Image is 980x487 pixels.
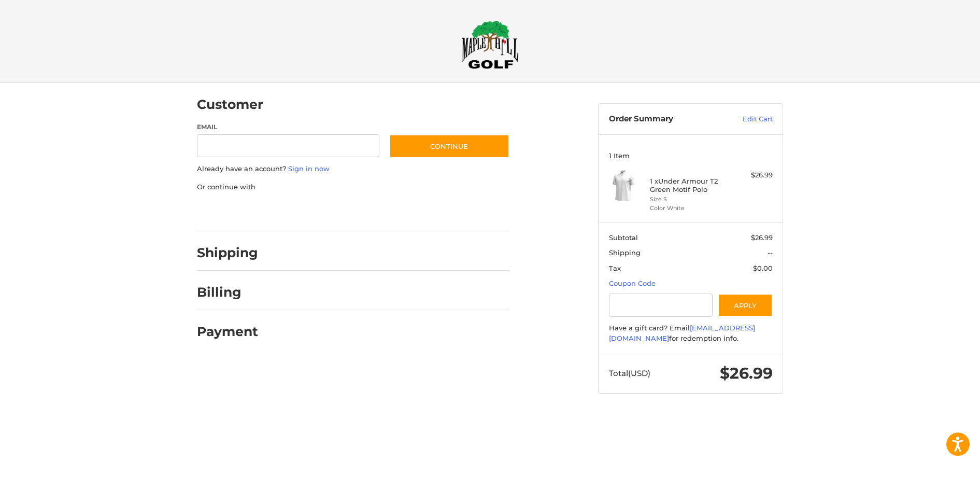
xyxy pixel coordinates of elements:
[609,368,650,378] span: Total (USD)
[609,151,773,160] h3: 1 Item
[197,284,258,300] h2: Billing
[389,134,509,158] button: Continue
[718,294,773,317] button: Apply
[197,324,258,340] h2: Payment
[197,96,263,113] h2: Customer
[753,264,773,272] span: $0.00
[609,264,621,272] span: Tax
[609,294,713,317] input: Gift Certificate or Coupon Code
[768,248,773,257] span: --
[720,364,773,383] span: $26.99
[609,248,641,257] span: Shipping
[281,202,359,221] iframe: PayPal-paylater
[650,204,729,213] li: Color White
[732,170,773,180] div: $26.99
[370,202,447,221] iframe: PayPal-venmo
[197,164,509,174] p: Already have an account?
[194,202,272,221] iframe: PayPal-paypal
[751,233,773,242] span: $26.99
[288,164,330,173] a: Sign in now
[609,233,638,242] span: Subtotal
[650,177,729,194] h4: 1 x Under Armour T2 Green Motif Polo
[197,245,258,261] h2: Shipping
[720,114,773,124] a: Edit Cart
[462,20,519,69] img: Maple Hill Golf
[197,122,379,132] label: Email
[609,279,656,287] a: Coupon Code
[650,195,729,204] li: Size S
[609,323,773,343] div: Have a gift card? Email for redemption info.
[197,182,509,192] p: Or continue with
[609,324,755,342] a: [EMAIL_ADDRESS][DOMAIN_NAME]
[609,114,720,124] h3: Order Summary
